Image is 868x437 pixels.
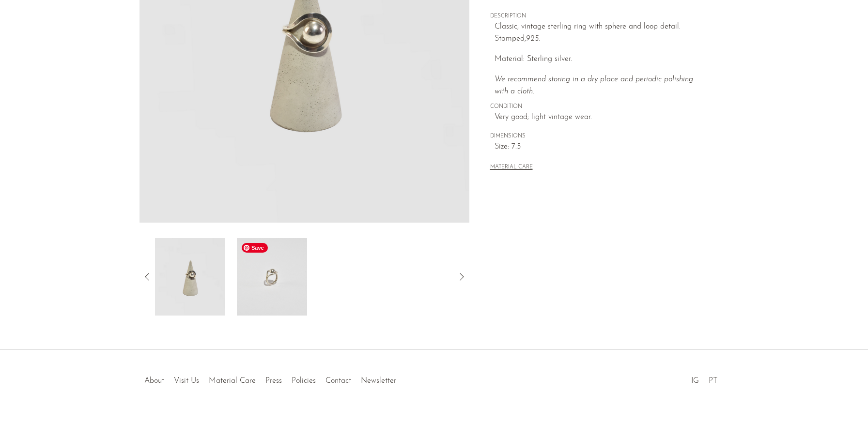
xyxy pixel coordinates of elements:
[490,164,533,171] button: MATERIAL CARE
[209,377,256,385] a: Material Care
[265,377,282,385] a: Press
[144,377,164,385] a: About
[292,377,316,385] a: Policies
[490,132,708,141] span: DIMENSIONS
[495,141,708,153] span: Size: 7.5
[526,35,540,43] em: 925.
[495,75,693,96] i: We recommend storing in a dry place and periodic polishing with a cloth.
[325,377,351,385] a: Contact
[139,369,401,388] ul: Quick links
[691,377,699,385] a: IG
[242,243,268,253] span: Save
[155,238,225,316] img: Sphere Loop Ring
[495,53,708,66] p: Material: Sterling silver.
[490,103,708,111] span: CONDITION
[686,369,722,388] ul: Social Medias
[237,238,307,316] img: Sphere Loop Ring
[174,377,199,385] a: Visit Us
[709,377,717,385] a: PT
[490,12,708,21] span: DESCRIPTION
[495,111,708,124] span: Very good; light vintage wear.
[495,21,708,45] p: Classic, vintage sterling ring with sphere and loop detail. Stamped,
